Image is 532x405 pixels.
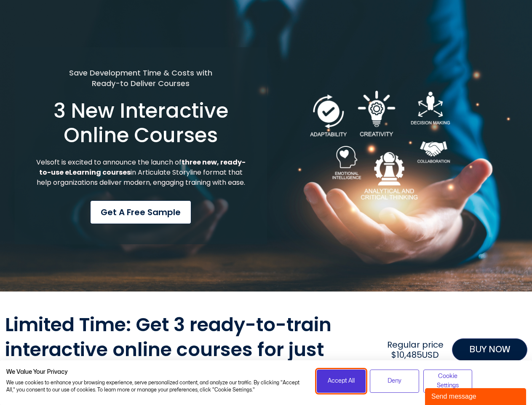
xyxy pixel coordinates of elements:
h2: Limited Time: Get 3 ready-to-train interactive online courses for just $3,300USD [5,313,379,387]
p: Velsoft is excited to announce the launch of in Articulate Storyline format that help organizatio... [35,157,247,188]
button: Adjust cookie preferences [423,370,473,393]
a: Get a Free Sample [90,200,191,224]
h5: Save Development Time & Costs with Ready-to Deliver Courses [35,67,247,89]
a: BUY NOW [452,338,527,361]
strong: three new, ready-to-use eLearning courses [39,157,246,177]
h2: We Value Your Privacy [6,368,304,376]
span: Get a Free Sample [101,206,181,219]
span: BUY NOW [469,343,510,356]
button: Accept all cookies [317,370,366,393]
span: Cookie Settings [429,372,467,391]
span: Accept All [328,376,355,386]
p: We use cookies to enhance your browsing experience, serve personalized content, and analyze our t... [6,379,304,394]
button: Deny all cookies [370,370,419,393]
span: Deny [388,376,401,386]
h1: 3 New Interactive Online Courses [35,99,247,147]
h2: Regular price $10,485USD [383,340,447,360]
iframe: chat widget [425,386,528,405]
